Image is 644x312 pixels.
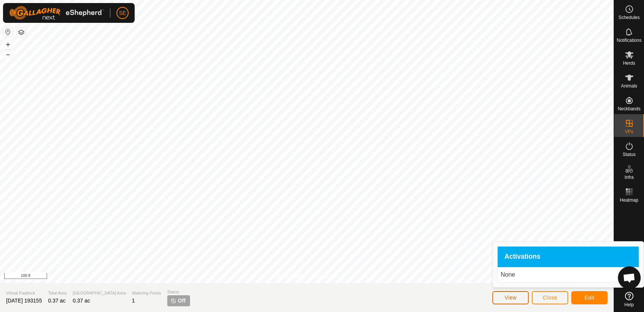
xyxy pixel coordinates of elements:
[132,298,135,304] span: 1
[9,6,104,20] img: Gallagher Logo
[620,198,638,202] span: Heatmap
[3,40,13,49] button: +
[277,273,305,280] a: Privacy Policy
[624,175,633,180] span: Infra
[621,84,637,88] span: Animals
[622,152,635,157] span: Status
[132,290,161,296] span: Watering Points
[314,273,337,280] a: Contact Us
[73,290,126,296] span: [GEOGRAPHIC_DATA] Area
[501,270,636,279] p: None
[584,294,594,301] span: Edit
[617,38,641,43] span: Notifications
[625,129,633,134] span: VPs
[618,266,641,289] div: Open chat
[48,298,66,304] span: 0.37 ac
[617,107,640,111] span: Neckbands
[624,302,634,307] span: Help
[170,298,176,304] img: turn-off
[48,290,67,296] span: Total Area
[614,289,644,310] a: Help
[3,50,13,59] button: –
[543,294,557,301] span: Close
[6,290,42,296] span: Virtual Paddock
[532,291,568,304] button: Close
[623,61,635,65] span: Herds
[504,294,517,301] span: View
[3,27,13,37] button: Reset Map
[167,289,190,295] span: Status
[618,15,639,20] span: Schedules
[73,298,90,304] span: 0.37 ac
[492,291,529,304] button: View
[6,298,42,304] span: [DATE] 193155
[119,9,126,17] span: SE
[178,297,185,305] span: Off
[504,253,540,260] span: Activations
[17,28,26,37] button: Map Layers
[571,291,608,304] button: Edit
